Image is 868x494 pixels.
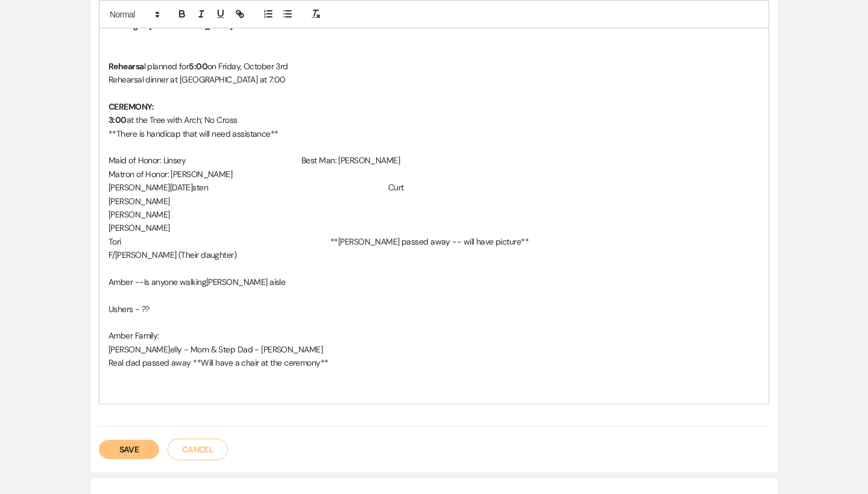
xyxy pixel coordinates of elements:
[108,302,759,316] p: Ushers - ??
[108,195,759,208] p: [PERSON_NAME]
[108,248,759,261] p: F/[PERSON_NAME] (Their daughter)
[189,61,207,72] strong: 5:00
[108,356,759,369] p: Real dad passed away **Will have a chair at the ceremony**
[108,113,759,127] p: at the Tree with Arch; No Cross
[108,73,759,86] p: Rehearsal dinner at [GEOGRAPHIC_DATA] at 7:00
[99,440,159,459] button: Save
[108,127,759,140] p: **There is handicap that will need assistance**
[108,221,759,234] p: [PERSON_NAME]
[108,208,759,221] p: [PERSON_NAME]
[108,343,759,356] p: [PERSON_NAME]elly - Mom & Step Dad - [PERSON_NAME]
[108,235,759,248] p: Tori **[PERSON_NAME] passed away -- will have picture**
[108,154,759,167] p: Maid of Honor: Linsey Best Man: [PERSON_NAME]
[108,181,759,194] p: [PERSON_NAME][DATE]sten Curt
[108,329,759,342] p: Amber Family:
[108,61,144,72] strong: Rehearsa
[108,275,759,289] p: Amber --Is anyone walking[PERSON_NAME] aisle
[168,439,228,460] button: Cancel
[108,60,759,73] p: l planned for on Friday, October 3rd
[108,101,154,112] strong: CEREMONY:
[108,167,759,181] p: Matron of Honor: [PERSON_NAME]
[108,114,127,125] strong: 3:00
